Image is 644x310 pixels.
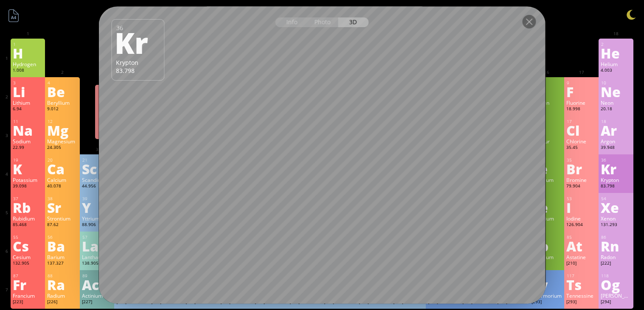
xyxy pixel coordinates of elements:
[13,138,43,145] div: Sodium
[566,176,597,183] div: Bromine
[13,119,43,124] div: 11
[13,196,43,201] div: 37
[47,183,78,190] div: 40.078
[566,292,597,299] div: Tennessine
[47,99,78,106] div: Beryllium
[82,260,112,267] div: 138.905
[13,235,43,240] div: 55
[601,46,631,60] div: He
[567,157,597,163] div: 35
[13,176,43,183] div: Potassium
[567,80,597,86] div: 9
[601,278,631,291] div: Og
[566,222,597,229] div: 126.904
[13,85,43,98] div: Li
[13,42,43,47] div: 1
[601,196,631,201] div: 54
[13,99,43,106] div: Lithium
[82,278,112,291] div: Ac
[13,67,43,74] div: 1.008
[567,273,597,279] div: 117
[4,4,640,22] h1: Talbica. Interactive chemistry
[82,157,112,163] div: 21
[601,201,631,214] div: Xe
[601,273,631,279] div: 118
[13,145,43,151] div: 22.99
[532,85,562,98] div: O
[82,196,112,201] div: 39
[47,106,78,113] div: 9.012
[601,123,631,137] div: Ar
[82,299,112,306] div: [227]
[47,278,78,291] div: Ra
[82,183,112,190] div: 44.956
[532,273,562,279] div: 116
[47,85,78,98] div: Be
[82,176,112,183] div: Scandium
[13,260,43,267] div: 132.905
[566,239,597,253] div: At
[532,106,562,113] div: 15.999
[47,254,78,260] div: Barium
[13,201,43,214] div: Rb
[13,239,43,253] div: Cs
[566,138,597,145] div: Chlorine
[13,299,43,306] div: [223]
[532,222,562,229] div: 127.6
[532,145,562,151] div: 32.06
[48,157,78,163] div: 20
[601,299,631,306] div: [294]
[601,183,631,190] div: 83.798
[47,215,78,222] div: Strontium
[13,222,43,229] div: 85.468
[13,278,43,291] div: Fr
[532,123,562,137] div: S
[47,260,78,267] div: 137.327
[48,273,78,279] div: 88
[601,119,631,124] div: 18
[566,254,597,260] div: Astatine
[47,299,78,306] div: [226]
[566,215,597,222] div: Iodine
[601,99,631,106] div: Neon
[601,157,631,163] div: 36
[566,85,597,98] div: F
[532,176,562,183] div: Selenium
[566,106,597,113] div: 18.998
[47,138,78,145] div: Magnesium
[601,260,631,267] div: [222]
[47,201,78,214] div: Sr
[566,162,597,176] div: Br
[82,273,112,279] div: 89
[13,183,43,190] div: 39.098
[47,123,78,137] div: Mg
[532,162,562,176] div: Se
[13,292,43,299] div: Francium
[532,99,562,106] div: Oxygen
[532,138,562,145] div: Sulphur
[601,85,631,98] div: Ne
[601,254,631,260] div: Radon
[48,196,78,201] div: 38
[601,292,631,299] div: [PERSON_NAME]
[601,42,631,47] div: 2
[13,157,43,163] div: 19
[532,215,562,222] div: Tellurium
[116,67,160,75] div: 83.798
[82,201,112,214] div: Y
[82,239,112,253] div: La
[532,239,562,253] div: Po
[567,119,597,124] div: 17
[532,278,562,291] div: Lv
[532,260,562,267] div: [209]
[566,145,597,151] div: 35.45
[601,235,631,240] div: 86
[308,17,338,27] div: Photo
[47,239,78,253] div: Ba
[567,235,597,240] div: 85
[48,80,78,86] div: 4
[13,215,43,222] div: Rubidium
[276,17,308,27] div: Info
[601,145,631,151] div: 39.948
[13,106,43,113] div: 6.94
